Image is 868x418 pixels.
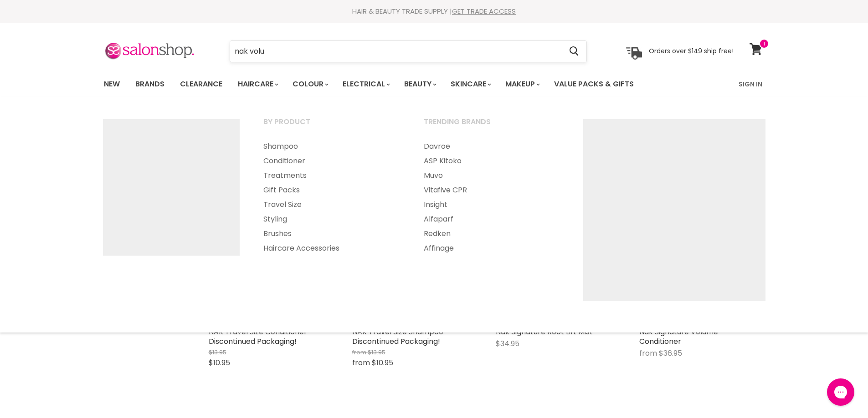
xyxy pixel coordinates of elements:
a: Haircare Accessories [252,241,411,256]
div: HAIR & BEAUTY TRADE SUPPLY | [92,7,776,16]
a: NAK Travel Size Conditioner - Discontinued Packaging! [209,327,313,347]
a: NAK Travel Size Shampoo - Discontinued Packaging! [352,327,449,347]
a: Conditioner [252,154,411,168]
p: Orders over $149 ship free! [649,47,734,55]
a: Vitafive CPR [412,183,571,197]
a: Electrical [336,75,395,94]
a: Gift Packs [252,183,411,197]
a: New [97,75,127,94]
span: $13.95 [209,348,226,357]
ul: Main menu [252,139,411,256]
ul: Main menu [97,71,687,97]
form: Product [230,40,587,62]
a: Treatments [252,168,411,183]
a: Brands [128,75,171,94]
span: from [352,358,370,368]
span: from [352,348,366,357]
a: Insight [412,197,571,212]
span: from [639,348,657,358]
a: Affinage [412,241,571,256]
span: $36.95 [659,348,682,358]
a: By Product [252,115,411,137]
span: $10.95 [209,358,230,368]
a: Davroe [412,139,571,154]
ul: Main menu [412,139,571,256]
a: ASP Kitoko [412,154,571,168]
a: Haircare [231,75,284,94]
nav: Main [92,71,776,97]
a: Value Packs & Gifts [547,75,641,94]
input: Search [230,41,562,62]
a: Muvo [412,168,571,183]
a: Shampoo [252,139,411,154]
a: Brushes [252,227,411,241]
a: Sign In [733,75,768,94]
span: $10.95 [372,358,393,368]
a: Clearance [173,75,229,94]
a: Redken [412,227,571,241]
a: Nak Signature Volume Conditioner [639,327,718,347]
span: $13.95 [368,348,385,357]
a: Alfaparf [412,212,571,227]
a: Trending Brands [412,115,571,137]
iframe: Gorgias live chat messenger [822,375,859,409]
a: Skincare [444,75,497,94]
span: $34.95 [496,338,519,349]
a: Styling [252,212,411,227]
a: GET TRADE ACCESS [452,6,516,16]
a: Colour [286,75,334,94]
button: Search [562,41,586,62]
a: Beauty [397,75,442,94]
a: Makeup [498,75,545,94]
a: Travel Size [252,197,411,212]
